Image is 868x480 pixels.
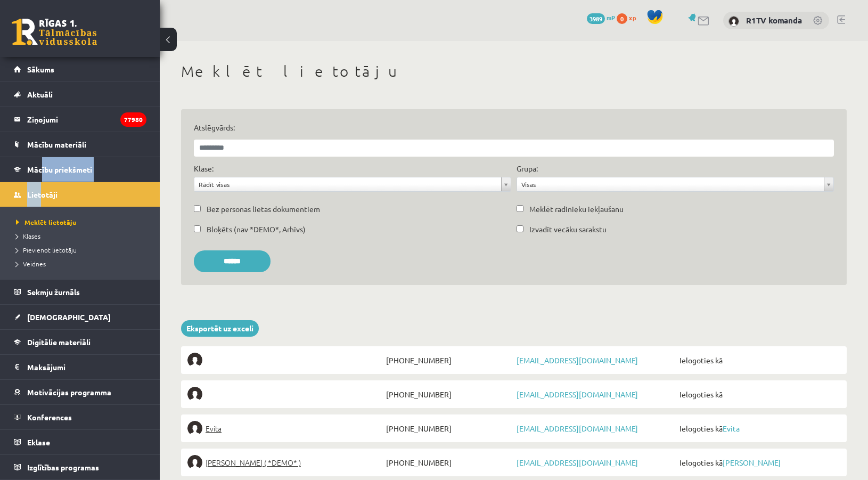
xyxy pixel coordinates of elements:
[14,132,146,157] a: Mācību materiāli
[16,217,149,227] a: Meklēt lietotāju
[194,122,834,133] label: Atslēgvārds:
[120,112,146,127] i: 77980
[27,165,92,174] span: Mācību priekšmeti
[206,421,222,436] span: Evita
[27,437,50,447] span: Eklase
[383,421,514,436] span: [PHONE_NUMBER]
[723,458,781,467] a: [PERSON_NAME]
[187,455,202,470] img: Elīna Elizabete Ancveriņa
[14,107,146,132] a: Ziņojumi77980
[16,259,46,268] span: Veidnes
[206,455,301,470] span: [PERSON_NAME] ( *DEMO* )
[517,389,638,399] a: [EMAIL_ADDRESS][DOMAIN_NAME]
[521,177,820,191] span: Visas
[14,330,146,354] a: Digitālie materiāli
[14,280,146,304] a: Sekmju žurnāls
[27,462,99,472] span: Izglītības programas
[617,13,641,22] a: 0 xp
[194,163,214,174] label: Klase:
[27,387,111,397] span: Motivācijas programma
[181,320,259,337] a: Eksportēt uz exceli
[517,458,638,467] a: [EMAIL_ADDRESS][DOMAIN_NAME]
[587,13,615,22] a: 3989 mP
[27,337,91,347] span: Digitālie materiāli
[587,13,605,24] span: 3989
[677,353,840,368] span: Ielogoties kā
[199,177,497,191] span: Rādīt visas
[746,15,802,26] a: R1TV komanda
[14,305,146,329] a: [DEMOGRAPHIC_DATA]
[14,430,146,454] a: Eklase
[517,177,833,191] a: Visas
[517,163,538,174] label: Grupa:
[14,182,146,207] a: Lietotāji
[383,353,514,368] span: [PHONE_NUMBER]
[728,16,739,27] img: R1TV komanda
[14,355,146,379] a: Maksājumi
[677,387,840,402] span: Ielogoties kā
[16,232,40,240] span: Klases
[14,455,146,479] a: Izglītības programas
[27,412,72,422] span: Konferences
[194,177,511,191] a: Rādīt visas
[187,421,383,436] a: Evita
[207,224,306,235] label: Bloķēts (nav *DEMO*, Arhīvs)
[629,13,636,22] span: xp
[27,90,53,99] span: Aktuāli
[27,190,58,199] span: Lietotāji
[187,455,383,470] a: [PERSON_NAME] ( *DEMO* )
[517,355,638,365] a: [EMAIL_ADDRESS][DOMAIN_NAME]
[529,224,607,235] label: Izvadīt vecāku sarakstu
[529,204,624,215] label: Meklēt radinieku iekļaušanu
[14,405,146,429] a: Konferences
[16,218,76,226] span: Meklēt lietotāju
[617,13,627,24] span: 0
[607,13,615,22] span: mP
[14,82,146,107] a: Aktuāli
[723,424,740,433] a: Evita
[27,107,146,132] legend: Ziņojumi
[207,204,320,215] label: Bez personas lietas dokumentiem
[12,19,97,45] a: Rīgas 1. Tālmācības vidusskola
[677,421,840,436] span: Ielogoties kā
[27,312,111,322] span: [DEMOGRAPHIC_DATA]
[27,355,146,379] legend: Maksājumi
[27,287,80,297] span: Sekmju žurnāls
[14,380,146,404] a: Motivācijas programma
[27,64,54,74] span: Sākums
[517,424,638,433] a: [EMAIL_ADDRESS][DOMAIN_NAME]
[383,455,514,470] span: [PHONE_NUMBER]
[27,140,86,149] span: Mācību materiāli
[16,245,149,255] a: Pievienot lietotāju
[16,246,77,254] span: Pievienot lietotāju
[181,62,847,80] h1: Meklēt lietotāju
[383,387,514,402] span: [PHONE_NUMBER]
[187,421,202,436] img: Evita
[16,231,149,241] a: Klases
[14,157,146,182] a: Mācību priekšmeti
[16,259,149,269] a: Veidnes
[14,57,146,82] a: Sākums
[677,455,840,470] span: Ielogoties kā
